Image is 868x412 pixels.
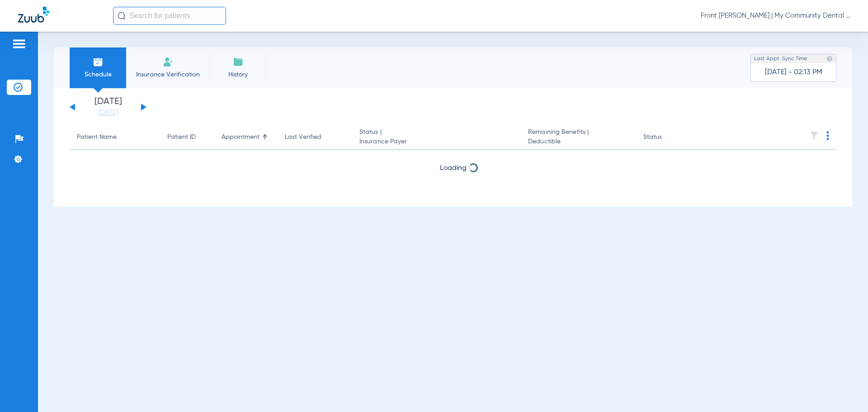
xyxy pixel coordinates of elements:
span: Schedule [76,70,119,79]
div: Appointment [222,133,270,142]
div: Patient ID [167,133,196,142]
div: Patient Name [77,133,153,142]
span: Front [PERSON_NAME] | My Community Dental Centers [701,11,850,20]
div: Patient Name [77,133,117,142]
img: Schedule [93,57,104,67]
a: [DATE] [81,108,135,117]
div: Patient ID [167,133,207,142]
div: Appointment [222,133,259,142]
span: Deductible [528,137,628,147]
span: Insurance Payer [359,137,514,147]
img: last sync help info [826,56,833,62]
th: Status | [352,125,521,150]
img: Search Icon [118,12,126,20]
span: Insurance Verification [133,70,203,79]
div: Last Verified [285,133,345,142]
th: Status [636,125,697,150]
span: [DATE] - 02:13 PM [765,68,822,77]
img: filter.svg [810,131,819,140]
span: History [217,70,259,79]
img: Manual Insurance Verification [163,57,174,67]
span: Loading [440,165,467,172]
iframe: Chat Widget [823,369,868,412]
img: group-dot-blue.svg [826,131,829,140]
div: Last Verified [285,133,321,142]
img: Zuub Logo [18,7,49,23]
th: Remaining Benefits | [521,125,636,150]
img: hamburger-icon [12,38,26,49]
li: [DATE] [81,97,135,117]
img: History [233,57,244,67]
span: Last Appt. Sync Time: [754,54,808,63]
input: Search for patients [113,7,226,25]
